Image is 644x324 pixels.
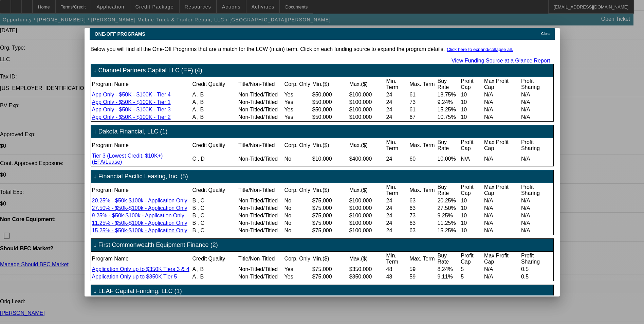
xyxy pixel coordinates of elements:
span: A [192,266,196,272]
td: N/A [484,205,520,212]
td: Max.($) [349,78,385,91]
td: $10,000 [312,152,348,165]
td: Max Profit Cap [484,184,520,197]
span: First Commonwealth Equipment Finance (2) [98,241,218,249]
td: Corp. Only [284,184,311,197]
span: , [198,228,199,233]
td: N/A [521,106,553,113]
td: N/A [521,114,553,121]
td: Title/Non-Titled [238,78,283,91]
td: Corp. Only [284,252,311,265]
p: Below you will find all the One-Off Programs that are a match for the LCW (main) term. Click on e... [91,46,554,52]
td: Min. Term [386,78,409,91]
td: Profit Cap [460,139,483,152]
span: B [200,99,204,105]
span: ONE-OFF PROGRAMS [95,31,145,37]
span: LEAF Capital Funding, LLC (1) [98,288,182,295]
td: 24 [386,220,409,227]
span: C [192,156,196,162]
span: ↓ [94,288,97,295]
td: $100,000 [349,205,385,212]
td: 5 [460,273,483,280]
td: 60 [409,152,436,165]
td: 15.25% [437,227,460,234]
td: 10.75% [437,114,460,121]
span: , [198,220,199,226]
a: App Only - $50K - $100K - Tier 4 [92,92,171,97]
td: Yes [284,106,311,113]
td: $100,000 [349,106,385,113]
span: , [197,274,199,280]
td: 67 [409,114,436,121]
td: $350,000 [349,266,385,273]
td: $100,000 [349,220,385,227]
td: 73 [409,212,436,219]
td: 10 [460,99,483,106]
td: Yes [284,273,311,280]
span: B [200,107,204,112]
td: $75,000 [312,266,348,273]
td: N/A [521,212,553,219]
td: Profit Sharing [521,78,553,91]
td: 5 [460,266,483,273]
td: No [284,197,311,204]
td: Max. Term [409,184,436,197]
td: No [284,220,311,227]
td: $50,000 [312,114,348,121]
td: Max Profit Cap [484,252,520,265]
span: , [198,198,199,203]
td: Min. Term [386,139,409,152]
td: N/A [521,91,553,98]
button: Click here to expand/collapse all. [445,47,515,52]
td: 73 [409,99,436,106]
span: ↓ [94,128,97,135]
td: $100,000 [349,99,385,106]
a: App Only - $50K - $100K - Tier 2 [92,114,171,120]
td: 18.75% [437,91,460,98]
td: Min. Term [386,184,409,197]
td: Credit Quality [192,78,237,91]
span: Channel Partners Capital LLC (EF) (4) [98,67,202,74]
td: 10.00% [437,152,460,165]
td: 24 [386,152,409,165]
span: A [192,274,196,280]
span: Close [541,32,550,36]
span: B [200,266,204,272]
td: 10 [460,205,483,212]
td: N/A [460,152,483,165]
td: $75,000 [312,212,348,219]
td: 63 [409,205,436,212]
td: 24 [386,197,409,204]
span: B [200,92,204,97]
td: N/A [484,152,520,165]
td: 24 [386,205,409,212]
td: N/A [521,227,553,234]
td: 20.25% [437,197,460,204]
td: N/A [521,99,553,106]
span: C [200,198,204,203]
td: Program Name [92,78,191,91]
span: , [198,156,199,162]
span: B [192,220,196,226]
td: Min.($) [312,184,348,197]
td: $50,000 [312,99,348,106]
span: C [200,205,204,211]
span: A [192,92,196,97]
td: Program Name [92,139,191,152]
a: Tier 3 (Lowest Credit, $10K+) (EFA/Lease) [92,153,163,165]
a: View Funding Source at a Glance Report [452,58,550,64]
td: Non-Titled/Titled [238,114,283,121]
td: Buy Rate [437,139,460,152]
td: 24 [386,99,409,106]
td: Non-Titled/Titled [238,197,283,204]
td: $100,000 [349,197,385,204]
td: Buy Rate [437,252,460,265]
span: B [200,114,204,120]
td: 63 [409,220,436,227]
td: 10 [460,197,483,204]
td: $50,000 [312,91,348,98]
td: N/A [484,197,520,204]
td: Max.($) [349,184,385,197]
td: $100,000 [349,91,385,98]
td: 0.5 [521,266,553,273]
